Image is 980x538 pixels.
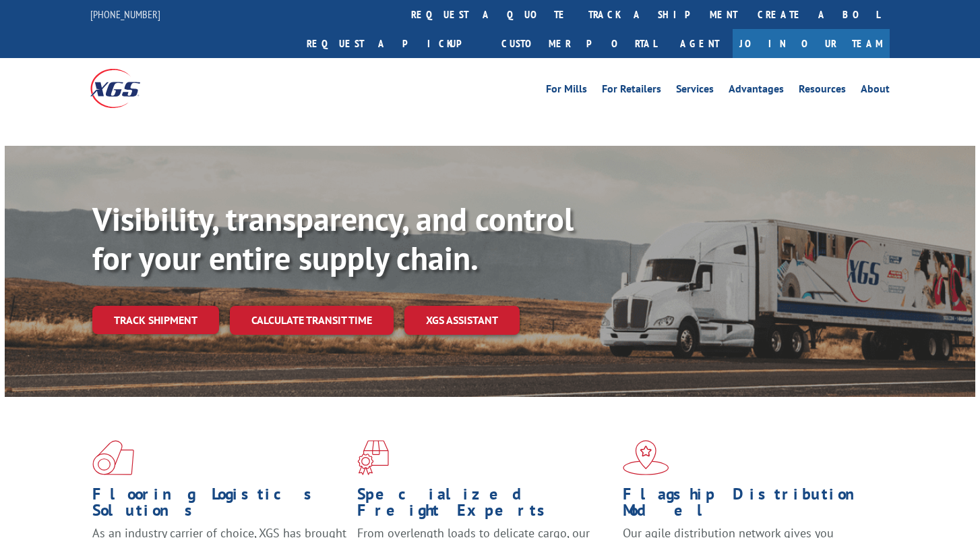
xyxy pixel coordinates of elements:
[357,486,612,525] h1: Specialized Freight Experts
[92,306,219,334] a: Track shipment
[667,29,733,58] a: Agent
[729,84,784,99] a: Advantages
[90,7,160,21] a: [PHONE_NUMBER]
[623,486,878,525] h1: Flagship Distribution Model
[92,440,134,475] img: xgs-icon-total-supply-chain-intelligence-red
[357,440,389,475] img: xgs-icon-focused-on-flooring-red
[799,84,846,99] a: Resources
[546,84,587,99] a: For Mills
[623,440,669,475] img: xgs-icon-flagship-distribution-model-red
[602,84,661,99] a: For Retailers
[676,84,714,99] a: Services
[92,198,574,279] b: Visibility, transparency, and control for your entire supply chain.
[92,486,347,525] h1: Flooring Logistics Solutions
[733,29,890,58] a: Join Our Team
[491,29,667,58] a: Customer Portal
[230,306,394,335] a: Calculate transit time
[861,84,890,99] a: About
[297,29,491,58] a: Request a pickup
[404,306,520,335] a: XGS ASSISTANT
